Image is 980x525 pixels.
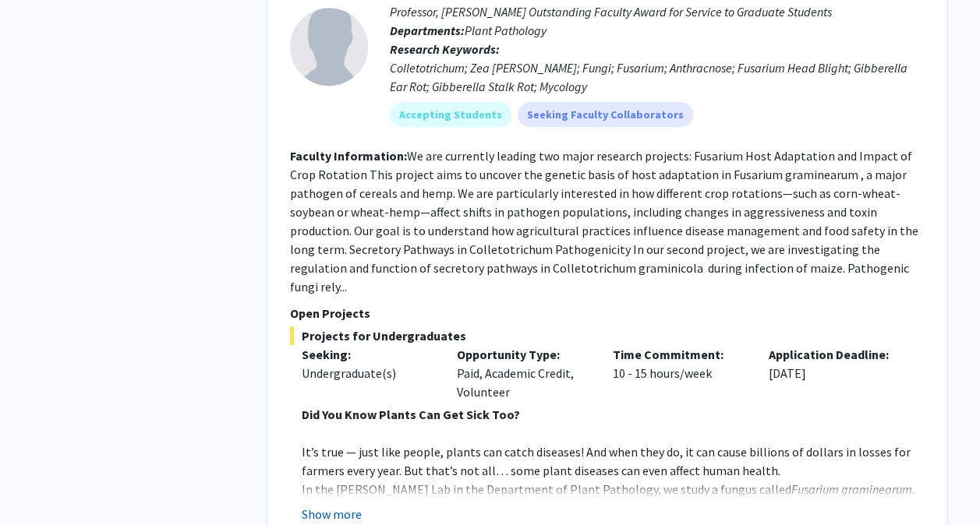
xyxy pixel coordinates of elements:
span: It’s true — just like people, plants can catch diseases! And when they do, it can cause billions ... [302,444,911,478]
b: Faculty Information: [290,148,407,164]
mat-chip: Seeking Faculty Collaborators [518,102,693,127]
div: 10 - 15 hours/week [601,345,757,401]
b: Research Keywords: [390,41,500,57]
strong: Did You Know Plants Can Get Sick Too? [302,407,520,422]
span: In the [PERSON_NAME] Lab in the Department of Plant Pathology, we study a fungus called [302,481,791,497]
p: Time Commitment: [613,345,745,364]
fg-read-more: We are currently leading two major research projects: Fusarium Host Adaptation and Impact of Crop... [290,148,918,294]
mat-chip: Accepting Students [390,102,511,127]
div: Paid, Academic Credit, Volunteer [445,345,601,401]
em: Fusarium graminearum [791,481,912,497]
p: Opportunity Type: [457,345,589,364]
span: Projects for Undergraduates [290,326,925,345]
div: Colletotrichum; Zea [PERSON_NAME]; Fungi; Fusarium; Anthracnose; Fusarium Head Blight; Gibberella... [390,58,925,96]
p: Professor, [PERSON_NAME] Outstanding Faculty Award for Service to Graduate Students [390,2,925,21]
p: Open Projects [290,304,925,322]
p: Seeking: [302,345,434,364]
div: [DATE] [757,345,913,401]
iframe: Chat [12,455,66,513]
p: Application Deadline: [769,345,901,364]
button: Show more [302,505,362,523]
span: Plant Pathology [465,23,547,38]
div: Undergraduate(s) [302,364,434,382]
b: Departments: [390,23,465,38]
